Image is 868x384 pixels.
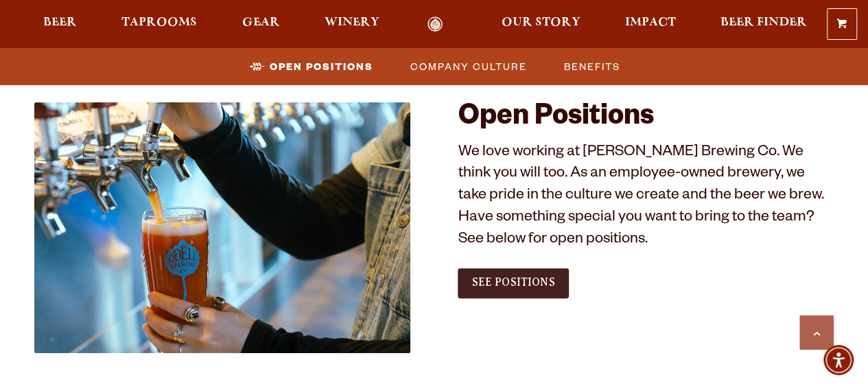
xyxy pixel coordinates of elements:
a: Company Culture [402,56,534,76]
a: Beer [34,16,86,32]
a: Our Story [493,16,589,32]
span: Taprooms [121,17,197,28]
a: Benefits [556,56,627,76]
a: Gear [233,16,289,32]
a: Taprooms [113,16,206,32]
a: Winery [316,16,388,32]
a: Open Positions [242,56,380,76]
a: Impact [616,16,685,32]
a: Odell Home [410,16,461,32]
img: Jobs_1 [34,102,410,353]
div: Accessibility Menu [823,345,854,375]
a: Beer Finder [712,16,816,32]
a: See Positions [458,268,568,298]
h2: Open Positions [458,102,834,135]
span: Winery [325,17,379,28]
span: Open Positions [270,56,373,76]
span: See Positions [471,276,554,289]
p: We love working at [PERSON_NAME] Brewing Co. We think you will too. As an employee-owned brewery,... [458,143,834,253]
span: Benefits [564,56,620,76]
span: Beer Finder [720,17,807,28]
span: Gear [242,17,280,28]
span: Beer [43,17,77,28]
a: Scroll to top [799,315,834,350]
span: Impact [625,17,676,28]
span: Our Story [502,17,580,28]
span: Company Culture [410,56,527,76]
